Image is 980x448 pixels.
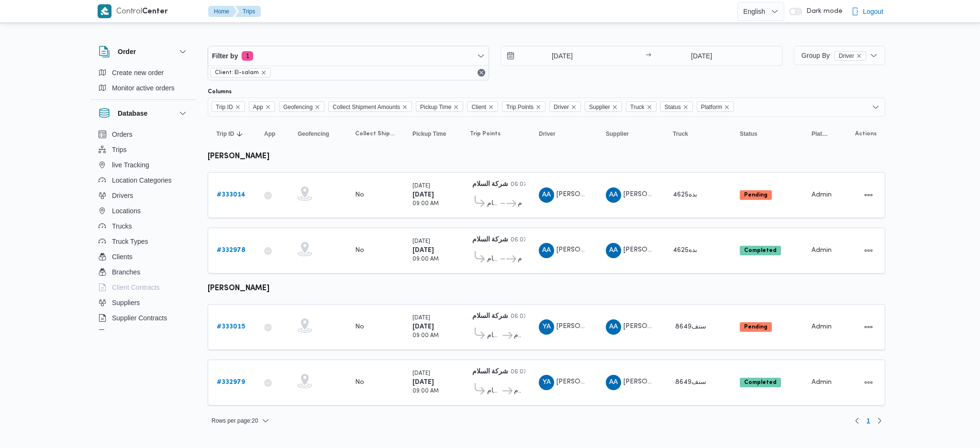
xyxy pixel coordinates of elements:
div: No [355,246,364,255]
span: Pickup Time [420,102,451,112]
span: قسم الحمام [487,330,501,341]
span: مركز الحمام [487,198,499,209]
span: Trip Points [506,102,534,112]
button: Rows per page:20 [208,415,273,426]
button: Clients [95,249,192,264]
span: Rows per page : 20 [212,415,258,426]
label: Columns [208,88,232,96]
span: Trip Points [470,130,501,138]
span: AA [609,375,618,390]
button: Actions [861,187,876,203]
small: 09:00 AM [412,333,439,339]
b: Center [142,8,168,15]
span: Supplier [585,101,622,112]
span: AA [542,243,551,258]
button: Previous page [851,415,863,426]
span: AA [609,319,618,335]
div: Ahmad Abo Alsaaod Abadalhakiam Abadalohab [539,243,554,258]
button: Branches [95,264,192,280]
div: → [646,53,651,59]
div: No [355,323,364,331]
span: Status [660,101,693,112]
span: Collect Shipment Amounts [355,130,395,138]
span: Pending [740,322,772,332]
img: X8yXhbKr1z7QwAAAABJRU5ErkJggg== [98,4,111,18]
button: Remove Truck from selection in this group [646,104,652,110]
span: Geofencing [283,102,312,112]
button: Filter by1 active filters [208,46,489,66]
button: Supplier [602,126,659,142]
span: Group By Driver [802,52,866,59]
span: Supplier [606,130,629,138]
button: Suppliers [95,295,192,310]
b: # 333015 [217,324,245,330]
span: Admin [812,324,832,330]
span: Trip ID [216,102,233,112]
span: 1 active filters [242,51,253,61]
button: Remove Collect Shipment Amounts from selection in this group [402,104,408,110]
div: Ahmad Abo Alsaaoduabadalhakiam Abadalohab [606,375,621,390]
span: Create new order [112,67,164,78]
small: 09:00 AM [412,201,439,207]
button: Actions [861,375,876,390]
span: Orders [112,129,133,140]
span: Trips [112,144,127,155]
span: Platform [697,101,735,112]
button: Actions [861,319,876,335]
span: Supplier [589,102,610,112]
button: Trips [95,142,192,157]
span: App [249,101,275,112]
span: Driver [839,52,854,60]
span: Drivers [112,190,133,201]
button: Devices [95,326,192,341]
span: Location Categories [112,175,172,186]
b: Completed [744,380,777,385]
span: 8649سنف [675,379,706,385]
span: Trip ID [212,101,245,112]
span: AA [542,187,551,203]
button: Logout [847,2,887,21]
button: Drivers [95,188,192,203]
button: Supplier Contracts [95,310,192,326]
span: Suppliers [112,297,140,308]
span: Branches [112,266,140,278]
button: Truck Types [95,234,192,249]
b: Completed [744,248,777,253]
span: [PERSON_NAME] [557,323,611,329]
span: Platform [812,130,829,138]
span: Geofencing [298,130,329,138]
b: [DATE] [412,192,434,198]
button: Monitor active orders [95,80,192,96]
small: [DATE] [412,371,430,376]
svg: Sorted in descending order [236,130,244,138]
div: No [355,191,364,199]
small: [DATE] [412,239,430,244]
h3: Order [118,46,136,57]
div: Ahmad Abo Alsaaoduabadalhakiam Abadalohab [606,319,621,335]
a: #332978 [217,245,245,256]
span: [PERSON_NAME] [557,247,611,253]
span: Filter by [212,50,238,62]
button: Pickup Time [409,126,457,142]
b: [DATE] [412,324,434,330]
b: [PERSON_NAME] [208,285,269,292]
input: Press the down key to open a popover containing a calendar. [654,46,749,66]
button: Remove Pickup Time from selection in this group [453,104,459,110]
button: Status [736,126,798,142]
button: Remove Platform from selection in this group [724,104,730,110]
b: Pending [744,324,768,330]
button: Home [208,6,237,17]
span: Client: El-salam [211,68,271,77]
button: Order [99,46,189,57]
button: Trips [235,6,261,17]
b: [PERSON_NAME] [208,153,269,160]
button: remove selected entity [856,53,862,59]
span: Status [740,130,757,138]
span: [PERSON_NAME] [557,191,611,197]
span: Admin [812,247,832,253]
span: Logout [863,6,883,17]
span: Trip ID; Sorted in descending order [216,130,234,138]
span: 8649سنف [675,324,706,330]
button: Trip IDSorted in descending order [212,126,251,142]
span: Actions [855,130,877,138]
